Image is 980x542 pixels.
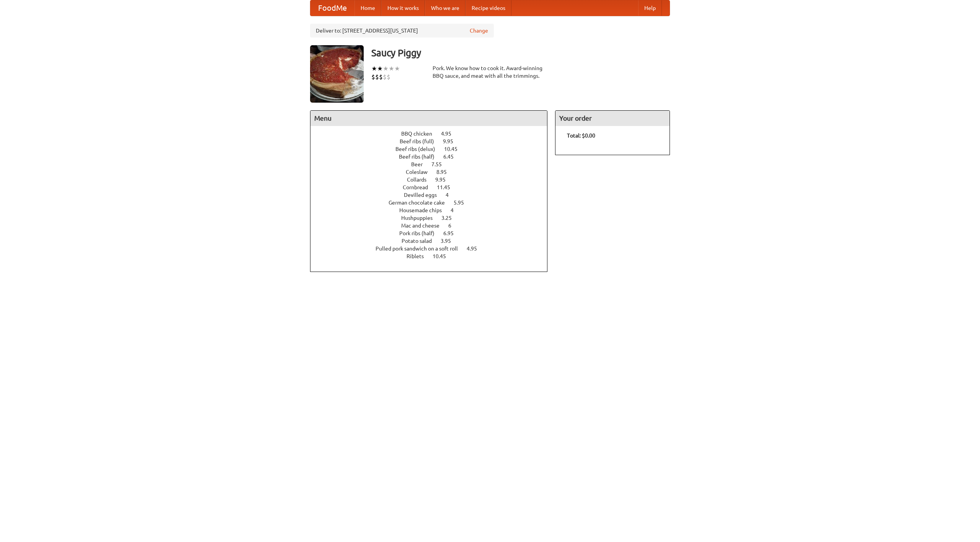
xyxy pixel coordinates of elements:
span: BBQ chicken [401,131,440,137]
span: 5.95 [454,200,472,206]
span: Coleslaw [406,169,435,175]
a: Housemade chips 4 [399,207,468,213]
h4: Your order [555,111,670,126]
span: 3.25 [441,215,459,221]
li: $ [379,73,383,81]
span: 8.95 [436,169,454,175]
span: 6.45 [443,154,461,160]
a: Mac and cheese 6 [401,223,465,229]
span: Beef ribs (full) [400,138,442,144]
span: 6.95 [443,230,461,236]
a: Pulled pork sandwich on a soft roll 4.95 [376,246,491,252]
a: Beef ribs (delux) 10.45 [395,146,472,152]
span: 3.95 [441,238,459,244]
a: Riblets 10.45 [407,253,460,259]
a: Cornbread 11.45 [403,184,464,190]
span: Housemade chips [399,207,449,213]
li: $ [383,73,387,81]
a: Help [638,0,662,16]
span: Potato salad [402,238,439,244]
span: Cornbread [403,184,436,190]
a: Who we are [425,0,465,16]
span: 10.45 [444,146,465,152]
a: German chocolate cake 5.95 [389,200,478,206]
span: Collards [407,177,434,183]
span: 7.55 [431,161,449,167]
img: angular.jpg [310,45,364,103]
span: 4 [451,207,461,213]
span: Devilled eggs [404,192,444,198]
a: Coleslaw 8.95 [406,169,461,175]
span: 9.95 [435,177,453,183]
b: Total: $0.00 [567,133,595,139]
span: 10.45 [433,253,454,259]
a: BBQ chicken 4.95 [401,131,465,137]
a: Potato salad 3.95 [402,238,465,244]
span: Mac and cheese [401,223,447,229]
li: $ [387,73,390,81]
h4: Menu [310,111,547,126]
h3: Saucy Piggy [371,45,670,61]
div: Pork. We know how to cook it. Award-winning BBQ sauce, and meat with all the trimmings. [433,64,547,80]
span: Beef ribs (delux) [395,146,443,152]
span: Pulled pork sandwich on a soft roll [376,246,465,252]
span: 9.95 [443,138,461,144]
span: Beer [411,161,430,167]
span: German chocolate cake [389,200,452,206]
span: Pork ribs (half) [399,230,442,236]
span: Hushpuppies [401,215,440,221]
span: 11.45 [437,184,458,190]
li: ★ [383,64,389,73]
span: 6 [448,223,459,229]
span: 4.95 [467,246,485,252]
a: Hushpuppies 3.25 [401,215,466,221]
a: Recipe videos [465,0,511,16]
span: Riblets [407,253,431,259]
a: Beef ribs (full) 9.95 [400,138,467,144]
a: Home [354,0,381,16]
li: ★ [389,64,394,73]
span: 4.95 [441,131,459,137]
li: ★ [377,64,383,73]
a: FoodMe [310,0,354,16]
a: Beef ribs (half) 6.45 [399,154,468,160]
a: How it works [381,0,425,16]
a: Collards 9.95 [407,177,460,183]
li: ★ [371,64,377,73]
div: Deliver to: [STREET_ADDRESS][US_STATE] [310,24,494,38]
a: Beer 7.55 [411,161,456,167]
a: Devilled eggs 4 [404,192,463,198]
a: Change [470,27,488,34]
span: Beef ribs (half) [399,154,442,160]
li: $ [371,73,375,81]
li: ★ [394,64,400,73]
li: $ [375,73,379,81]
a: Pork ribs (half) 6.95 [399,230,468,236]
span: 4 [446,192,456,198]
